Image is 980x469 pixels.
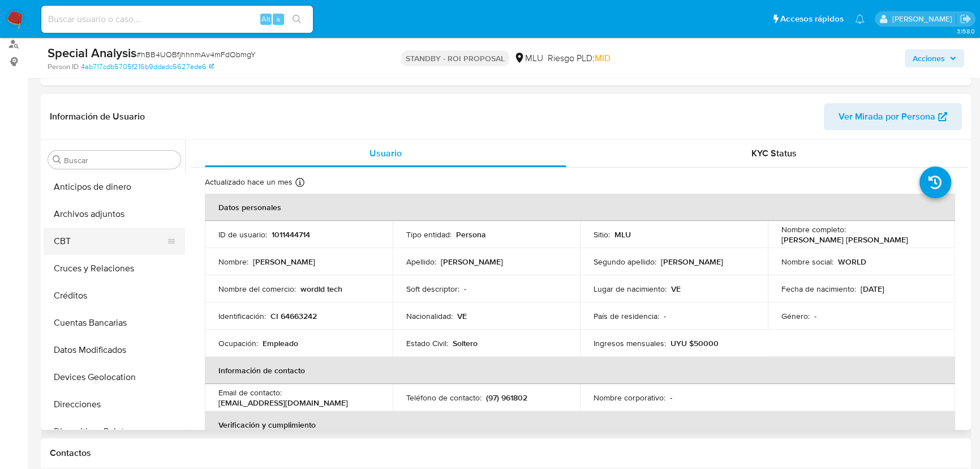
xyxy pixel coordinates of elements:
p: [EMAIL_ADDRESS][DOMAIN_NAME] [218,398,348,408]
p: VE [457,311,467,321]
p: - [664,311,666,321]
button: Acciones [905,49,964,67]
p: wordld tech [300,284,342,294]
p: Nombre completo : [781,224,846,234]
span: s [277,14,280,24]
p: [PERSON_NAME] [253,257,315,267]
p: VE [671,284,681,294]
p: Nombre social : [781,257,833,267]
button: Cruces y Relaciones [44,255,185,282]
p: [DATE] [861,284,884,294]
button: search-icon [285,11,308,27]
p: giorgio.franco@mercadolibre.com [892,14,956,24]
p: Email de contacto : [218,387,282,398]
p: Actualizado hace un mes [205,177,293,187]
p: - [464,284,466,294]
p: Persona [456,229,486,240]
button: Anticipos de dinero [44,173,185,201]
th: Verificación y cumplimiento [205,411,955,438]
p: STANDBY - ROI PROPOSAL [401,50,509,66]
span: 3.158.0 [956,27,974,36]
button: Créditos [44,282,185,309]
p: 1011444714 [272,229,310,240]
p: - [814,311,816,321]
p: Teléfono de contacto : [406,393,482,403]
p: Tipo entidad : [406,229,452,240]
span: Alt [261,14,270,24]
p: Nacionalidad : [406,311,453,321]
p: Nombre del comercio : [218,284,296,294]
p: [PERSON_NAME] [661,257,723,267]
p: Nombre : [218,257,248,267]
a: 4ab717cdb5705f216b9ddadc5627ede6 [81,62,214,72]
button: Dispositivos Point [44,418,185,445]
span: # hBB4UOBfjhhnmAv4mFdObmgY [136,49,256,60]
button: Archivos adjuntos [44,201,185,228]
p: CI 64663242 [270,311,317,321]
p: Sitio : [594,229,610,240]
button: Ver Mirada por Persona [824,103,962,130]
span: Acciones [913,49,945,67]
p: UYU $50000 [670,338,719,348]
p: Género : [781,311,810,321]
button: Datos Modificados [44,336,185,364]
button: Devices Geolocation [44,364,185,391]
p: (97) 961802 [486,393,527,403]
p: [PERSON_NAME] [441,257,503,267]
p: Empleado [263,338,298,348]
button: CBT [44,228,176,255]
p: [PERSON_NAME] [PERSON_NAME] [781,234,908,245]
input: Buscar usuario o caso... [41,12,313,27]
p: Segundo apellido : [594,257,656,267]
span: MID [595,52,611,65]
p: Ocupación : [218,338,258,348]
a: Salir [960,13,972,25]
p: Estado Civil : [406,338,448,348]
span: Ver Mirada por Persona [839,103,935,130]
p: Fecha de nacimiento : [781,284,856,294]
span: Riesgo PLD: [548,52,611,65]
span: Usuario [369,147,402,160]
h1: Contactos [50,447,962,459]
button: Direcciones [44,391,185,418]
button: Buscar [53,155,62,164]
th: Información de contacto [205,357,955,384]
th: Datos personales [205,194,955,221]
p: Apellido : [406,257,436,267]
p: Identificación : [218,311,266,321]
a: Notificaciones [855,14,865,24]
b: Person ID [48,62,79,72]
span: KYC Status [751,147,797,160]
input: Buscar [64,155,176,165]
p: MLU [614,229,631,240]
p: Lugar de nacimiento : [594,284,667,294]
p: Soft descriptor : [406,284,459,294]
p: Ingresos mensuales : [594,338,666,348]
p: País de residencia : [594,311,659,321]
b: Special Analysis [48,44,136,62]
p: Nombre corporativo : [594,393,665,403]
p: ID de usuario : [218,229,267,240]
div: MLU [514,52,543,65]
span: Accesos rápidos [780,13,844,25]
button: Cuentas Bancarias [44,309,185,336]
p: Soltero [453,338,478,348]
h1: Información de Usuario [50,111,145,122]
p: WORLD [838,257,866,267]
p: - [670,393,672,403]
